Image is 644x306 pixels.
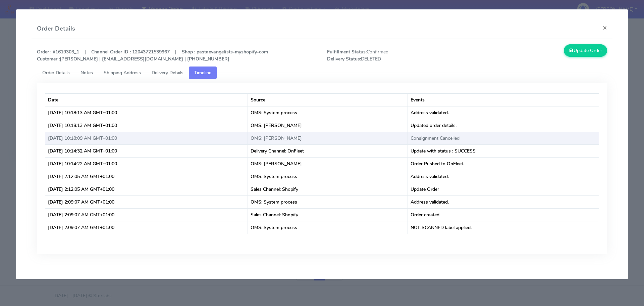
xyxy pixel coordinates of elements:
[80,70,93,76] span: Notes
[248,170,408,183] td: OMS: System process
[597,19,612,37] button: Close
[248,132,408,144] td: OMS: [PERSON_NAME]
[408,157,599,170] td: Order Pushed to OnFleet.
[45,144,248,157] td: [DATE] 10:14:32 AM GMT+01:00
[248,208,408,221] td: Sales Channel: Shopify
[37,67,607,79] ul: Tabs
[248,93,408,106] th: Source
[408,195,599,208] td: Address validated.
[408,170,599,183] td: Address validated.
[45,157,248,170] td: [DATE] 10:14:22 AM GMT+01:00
[37,56,60,62] strong: Customer :
[248,157,408,170] td: OMS: [PERSON_NAME]
[322,48,467,62] span: Confirmed DELETED
[408,106,599,119] td: Address validated.
[408,93,599,106] th: Events
[45,119,248,132] td: [DATE] 10:18:13 AM GMT+01:00
[408,183,599,195] td: Update Order
[45,93,248,106] th: Date
[45,132,248,144] td: [DATE] 10:18:09 AM GMT+01:00
[408,144,599,157] td: Update with status : SUCCESS
[45,208,248,221] td: [DATE] 2:09:07 AM GMT+01:00
[37,24,75,33] h4: Order Details
[408,119,599,132] td: Updated order details.
[564,44,607,57] button: Update Order
[408,132,599,144] td: Consignment Cancelled
[42,70,70,76] span: Order Details
[104,70,141,76] span: Shipping Address
[327,49,367,55] strong: Fulfillment Status:
[408,208,599,221] td: Order created
[45,106,248,119] td: [DATE] 10:18:13 AM GMT+01:00
[327,56,361,62] strong: Delivery Status:
[408,221,599,234] td: NOT-SCANNED label applied.
[248,195,408,208] td: OMS: System process
[248,144,408,157] td: Delivery Channel: OnFleet
[248,221,408,234] td: OMS: System process
[248,183,408,195] td: Sales Channel: Shopify
[45,170,248,183] td: [DATE] 2:12:05 AM GMT+01:00
[37,49,268,62] strong: Order : #1619303_1 | Channel Order ID : 12043721539967 | Shop : pastaevangelists-myshopify-com [P...
[248,106,408,119] td: OMS: System process
[194,70,211,76] span: Timeline
[45,221,248,234] td: [DATE] 2:09:07 AM GMT+01:00
[45,183,248,195] td: [DATE] 2:12:05 AM GMT+01:00
[45,195,248,208] td: [DATE] 2:09:07 AM GMT+01:00
[248,119,408,132] td: OMS: [PERSON_NAME]
[152,70,183,76] span: Delivery Details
